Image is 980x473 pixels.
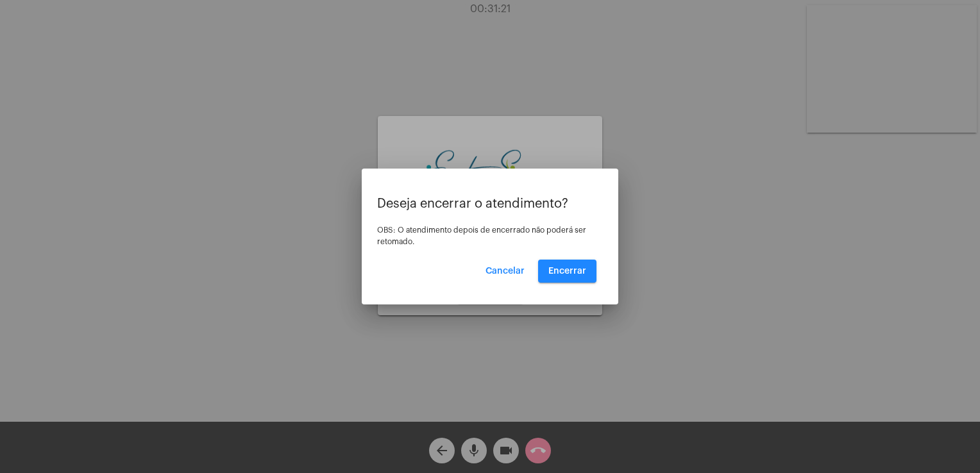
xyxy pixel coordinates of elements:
[486,267,525,276] span: Cancelar
[538,260,596,283] button: Encerrar
[377,197,603,211] p: Deseja encerrar o atendimento?
[475,260,535,283] button: Cancelar
[548,267,586,276] span: Encerrar
[377,226,586,245] span: OBS: O atendimento depois de encerrado não poderá ser retomado.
